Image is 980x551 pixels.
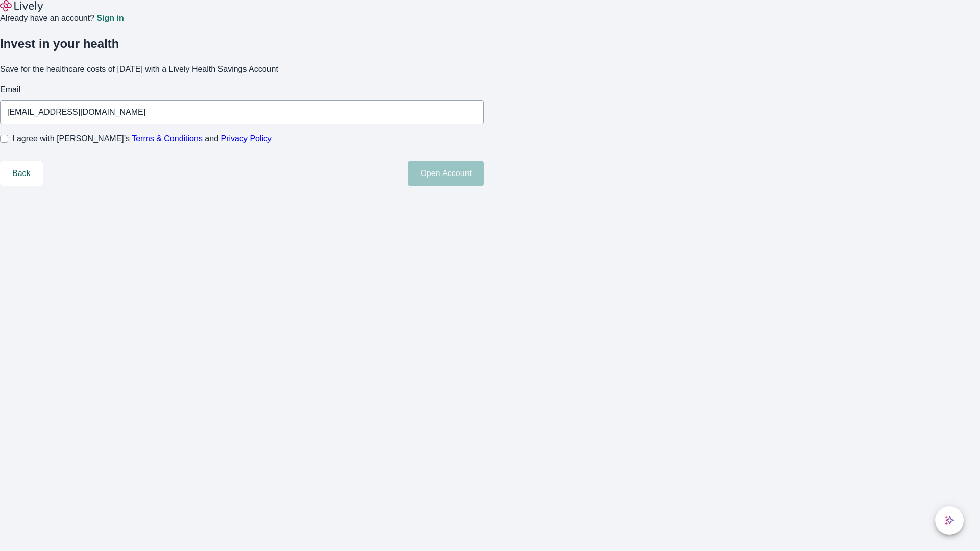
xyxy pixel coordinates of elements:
a: Terms & Conditions [132,134,203,143]
a: Sign in [96,14,124,22]
button: chat [935,506,964,535]
svg: Lively AI Assistant [944,515,954,525]
span: I agree with [PERSON_NAME]’s and [12,133,272,145]
a: Privacy Policy [221,134,272,143]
